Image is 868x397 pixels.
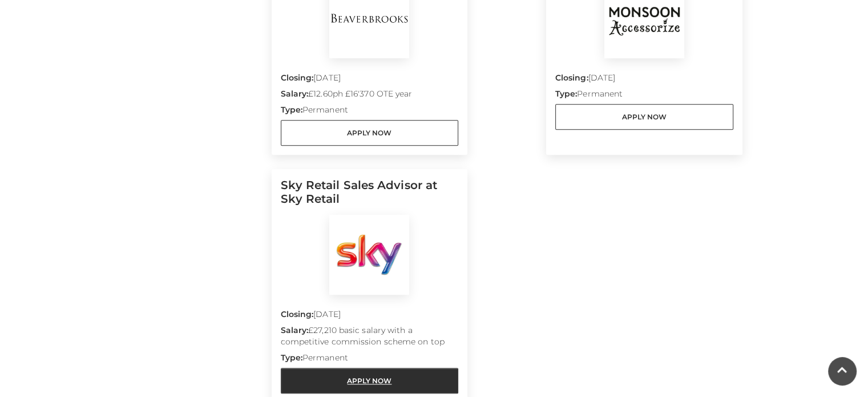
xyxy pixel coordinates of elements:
p: [DATE] [281,72,459,88]
img: Sky Retail [329,215,409,295]
a: Apply Now [281,120,459,146]
strong: Closing: [281,73,314,83]
strong: Closing: [555,73,588,83]
strong: Type: [281,105,302,115]
p: [DATE] [281,308,459,324]
p: £12.60ph £16'370 OTE year [281,88,459,104]
strong: Salary: [281,325,309,335]
p: £27,210 basic salary with a competitive commission scheme on top [281,324,459,352]
h5: Sky Retail Sales Advisor at Sky Retail [281,178,459,215]
p: Permanent [281,104,459,120]
strong: Type: [555,89,577,99]
p: [DATE] [555,72,733,88]
strong: Type: [281,352,302,363]
a: Apply Now [281,368,459,394]
p: Permanent [555,88,733,104]
strong: Closing: [281,309,314,319]
strong: Salary: [281,89,309,99]
a: Apply Now [555,104,733,130]
p: Permanent [281,352,459,368]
